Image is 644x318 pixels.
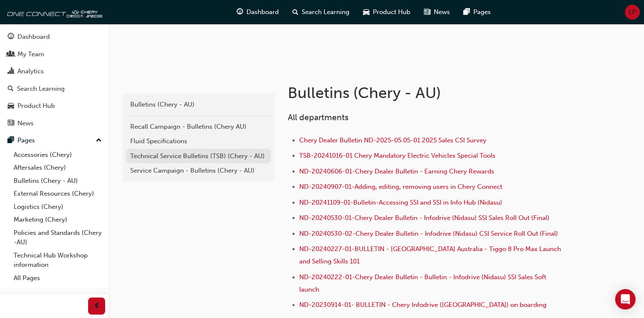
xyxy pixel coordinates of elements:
[8,51,14,58] span: people-icon
[10,213,105,226] a: Marketing (Chery)
[3,46,105,62] a: My Team
[96,135,102,146] span: up-icon
[230,3,286,21] a: guage-iconDashboard
[3,116,105,131] a: News
[299,199,502,206] a: ND-20241109-01-Bulletin-Accessing SSI and SSI in Info Hub (Nidasu)
[625,5,640,20] button: LP
[130,166,266,176] div: Service Campaign - Bulletins (Chery - AU)
[126,134,271,149] a: Fluid Specifications
[473,7,491,17] span: Pages
[246,7,279,17] span: Dashboard
[8,33,14,41] span: guage-icon
[417,3,457,21] a: news-iconNews
[17,32,50,42] div: Dashboard
[363,7,369,17] span: car-icon
[10,187,105,200] a: External Resources (Chery)
[17,101,55,111] div: Product Hub
[3,64,105,79] a: Analytics
[299,168,494,175] a: ND-20240606-01-Chery Dealer Bulletin - Earning Chery Rewards
[126,149,271,164] a: Technical Service Bulletins (TSB) (Chery - AU)
[8,85,14,93] span: search-icon
[3,133,105,148] button: Pages
[17,136,35,145] div: Pages
[286,3,356,21] a: search-iconSearch Learning
[126,163,271,178] a: Service Campaign - Bulletins (Chery - AU)
[8,68,14,75] span: chart-icon
[17,84,65,94] div: Search Learning
[299,273,548,293] a: ND-20240222-01-Chery Dealer Bulletin - Bulletin - Infodrive (Nidasu) SSI Sales Soft launch
[457,3,498,21] a: pages-iconPages
[629,7,636,17] span: LP
[10,226,105,249] a: Policies and Standards (Chery -AU)
[3,98,105,114] a: Product Hub
[126,119,271,134] a: Recall Campaign - Bulletins (Chery AU)
[288,113,349,122] span: All departments
[302,7,349,17] span: Search Learning
[10,272,105,285] a: All Pages
[130,151,266,161] div: Technical Service Bulletins (TSB) (Chery - AU)
[8,120,14,127] span: news-icon
[4,3,102,20] img: oneconnect
[299,136,487,144] a: Chery Dealer Bulletin ND-2025-05.05-01 2025 Sales CSI Survey
[299,301,547,309] a: ND-20230914-01- BULLETIN - Chery Infodrive ([GEOGRAPHIC_DATA]) on boarding
[10,249,105,272] a: Technical Hub Workshop information
[130,100,266,110] div: Bulletins (Chery - AU)
[424,7,430,17] span: news-icon
[299,230,558,237] a: ND-20240530-02-Chery Dealer Bulletin - Infodrive (Nidasu) CSI Service Roll Out (Final)
[237,7,243,17] span: guage-icon
[288,84,567,102] h1: Bulletins (Chery - AU)
[3,27,105,133] button: DashboardMy TeamAnalyticsSearch LearningProduct HubNews
[299,152,495,159] a: TSB-20241016-01 Chery Mandatory Electric Vehicles Special Tools
[17,66,44,76] div: Analytics
[17,49,44,59] div: My Team
[299,214,550,222] a: ND-20240530-01-Chery Dealer Bulletin - Infodrive (Nidasu) SSI Sales Roll Out (Final)
[94,301,100,312] span: prev-icon
[299,245,563,265] a: ND-20240227-01-BULLETIN - [GEOGRAPHIC_DATA] Australia - Tiggo 8 Pro Max Launch and Selling Skills...
[292,7,298,17] span: search-icon
[10,148,105,162] a: Accessories (Chery)
[8,102,14,110] span: car-icon
[17,119,34,128] div: News
[434,7,450,17] span: News
[373,7,410,17] span: Product Hub
[126,97,271,112] a: Bulletins (Chery - AU)
[130,122,266,132] div: Recall Campaign - Bulletins (Chery AU)
[10,200,105,214] a: Logistics (Chery)
[10,174,105,188] a: Bulletins (Chery - AU)
[356,3,417,21] a: car-iconProduct Hub
[615,289,635,309] div: Open Intercom Messenger
[3,81,105,97] a: Search Learning
[130,136,266,146] div: Fluid Specifications
[299,183,502,191] a: ND-20240907-01-Adding, editing, removing users in Chery Connect
[3,29,105,45] a: Dashboard
[464,7,470,17] span: pages-icon
[8,137,14,145] span: pages-icon
[10,161,105,174] a: Aftersales (Chery)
